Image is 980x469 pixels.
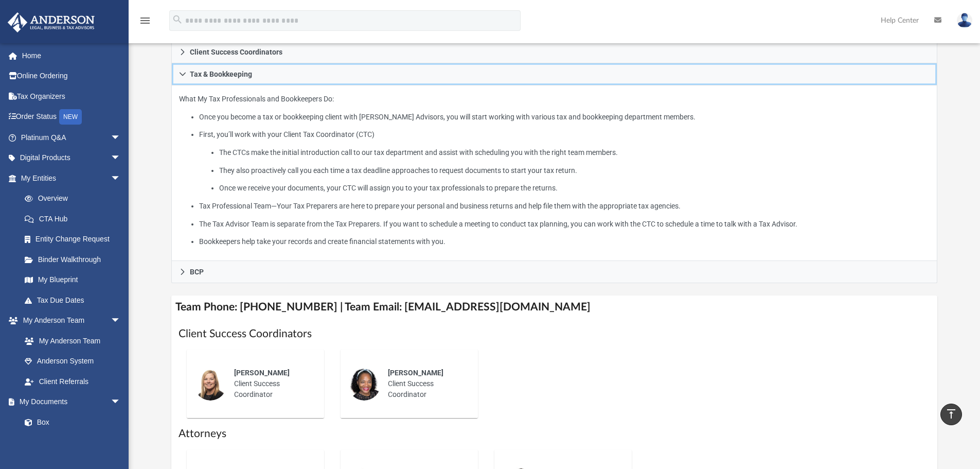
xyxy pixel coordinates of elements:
[348,368,381,401] img: thumbnail
[7,310,131,331] a: My Anderson Teamarrow_drop_down
[171,63,938,85] a: Tax & Bookkeeping
[111,392,131,413] span: arrow_drop_down
[179,426,931,441] h1: Attorneys
[111,310,131,332] span: arrow_drop_down
[7,392,131,412] a: My Documentsarrow_drop_down
[139,20,151,27] a: menu
[179,326,931,341] h1: Client Success Coordinators
[190,268,204,275] span: BCP
[199,128,930,195] li: First, you’ll work with your Client Tax Coordinator (CTC)
[111,168,131,189] span: arrow_drop_down
[14,412,126,432] a: Box
[199,200,930,213] li: Tax Professional Team—Your Tax Preparers are here to prepare your personal and business returns a...
[14,249,136,270] a: Binder Walkthrough
[171,296,938,319] h4: Team Phone: [PHONE_NUMBER] | Team Email: [EMAIL_ADDRESS][DOMAIN_NAME]
[957,13,972,28] img: User Pic
[59,109,82,125] div: NEW
[199,218,930,231] li: The Tax Advisor Team is separate from the Tax Preparers. If you want to schedule a meeting to con...
[14,188,136,209] a: Overview
[7,45,136,66] a: Home
[190,71,252,78] span: Tax & Bookkeeping
[219,164,930,177] li: They also proactively call you each time a tax deadline approaches to request documents to start ...
[14,290,136,310] a: Tax Due Dates
[199,111,930,124] li: Once you become a tax or bookkeeping client with [PERSON_NAME] Advisors, you will start working w...
[172,14,183,25] i: search
[14,331,126,351] a: My Anderson Team
[194,368,227,401] img: thumbnail
[7,86,136,107] a: Tax Organizers
[14,351,131,372] a: Anderson System
[7,148,136,168] a: Digital Productsarrow_drop_down
[14,432,131,453] a: Meeting Minutes
[14,229,136,250] a: Entity Change Request
[940,404,962,425] a: vertical_align_top
[945,408,957,420] i: vertical_align_top
[111,127,131,148] span: arrow_drop_down
[171,261,938,283] a: BCP
[7,127,136,148] a: Platinum Q&Aarrow_drop_down
[139,14,151,27] i: menu
[381,360,471,407] div: Client Success Coordinator
[14,371,131,392] a: Client Referrals
[14,270,131,290] a: My Blueprint
[171,85,938,262] div: Tax & Bookkeeping
[7,66,136,86] a: Online Ordering
[388,369,443,377] span: [PERSON_NAME]
[190,48,282,56] span: Client Success Coordinators
[179,93,930,248] p: What My Tax Professionals and Bookkeepers Do:
[171,41,938,63] a: Client Success Coordinators
[227,360,317,407] div: Client Success Coordinator
[199,235,930,248] li: Bookkeepers help take your records and create financial statements with you.
[219,146,930,159] li: The CTCs make the initial introduction call to our tax department and assist with scheduling you ...
[219,182,930,195] li: Once we receive your documents, your CTC will assign you to your tax professionals to prepare the...
[7,107,136,128] a: Order StatusNEW
[7,168,136,188] a: My Entitiesarrow_drop_down
[14,209,136,229] a: CTA Hub
[111,148,131,169] span: arrow_drop_down
[234,369,290,377] span: [PERSON_NAME]
[5,12,98,32] img: Anderson Advisors Platinum Portal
